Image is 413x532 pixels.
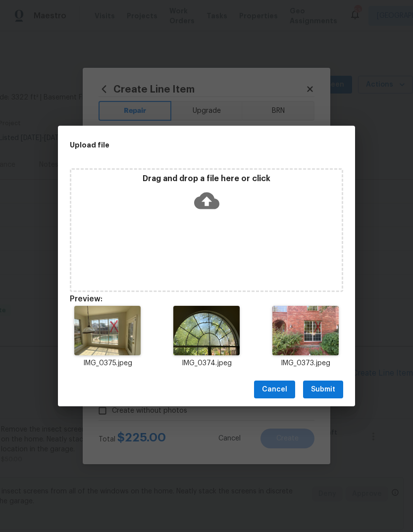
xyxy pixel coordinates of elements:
[272,306,338,355] img: Z
[311,384,335,396] span: Submit
[262,384,287,396] span: Cancel
[254,381,295,399] button: Cancel
[173,306,239,355] img: 9k=
[74,306,140,355] img: Z
[70,358,145,369] p: IMG_0375.jpeg
[169,358,244,369] p: IMG_0374.jpeg
[303,381,343,399] button: Submit
[70,140,299,150] h2: Upload file
[71,174,342,184] p: Drag and drop a file here or click
[268,358,343,369] p: IMG_0373.jpeg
